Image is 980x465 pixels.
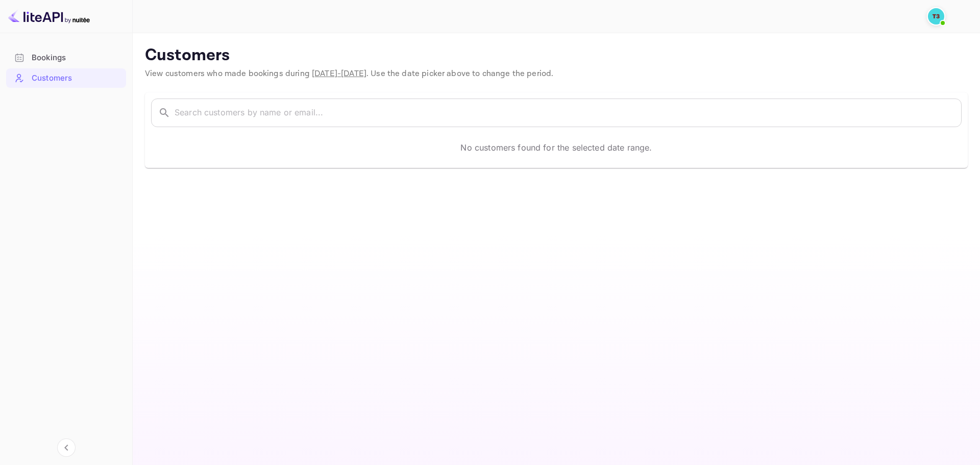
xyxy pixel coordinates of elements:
div: Customers [32,72,121,84]
img: Traveloka 3PS03 [928,8,944,25]
span: View customers who made bookings during . Use the date picker above to change the period. [145,68,553,79]
div: Customers [6,68,126,88]
p: Customers [145,45,968,66]
div: Bookings [32,52,121,64]
span: [DATE] - [DATE] [312,68,366,79]
a: Bookings [6,48,126,67]
button: Collapse navigation [57,438,76,457]
img: LiteAPI logo [8,8,90,25]
div: Bookings [6,48,126,68]
a: Customers [6,68,126,87]
input: Search customers by name or email... [175,99,962,127]
p: No customers found for the selected date range. [460,141,652,154]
